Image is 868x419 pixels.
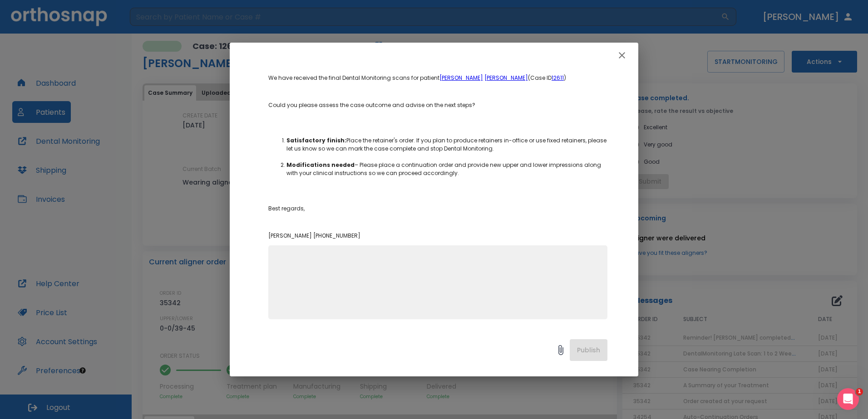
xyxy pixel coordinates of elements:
p: Best regards, [268,205,607,213]
li: – Please place a continuation order and provide new upper and lower impressions along with your c... [286,161,607,177]
p: We have received the final Dental Monitoring scans for patient (Case ID ) [268,74,607,82]
p: Could you please assess the case outcome and advise on the next steps? [268,101,607,109]
li: Place the retainer's order. If you plan to produce retainers in-office or use fixed retainers, pl... [286,136,607,153]
a: [PERSON_NAME] [484,74,528,82]
iframe: Intercom live chat [837,388,859,410]
a: [PERSON_NAME] [439,74,483,82]
a: 12611 [552,74,564,82]
strong: Satisfactory finish: [286,136,346,144]
span: 1 [856,388,863,395]
strong: Modifications needed [286,161,355,169]
p: [PERSON_NAME] [PHONE_NUMBER] [268,232,607,240]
